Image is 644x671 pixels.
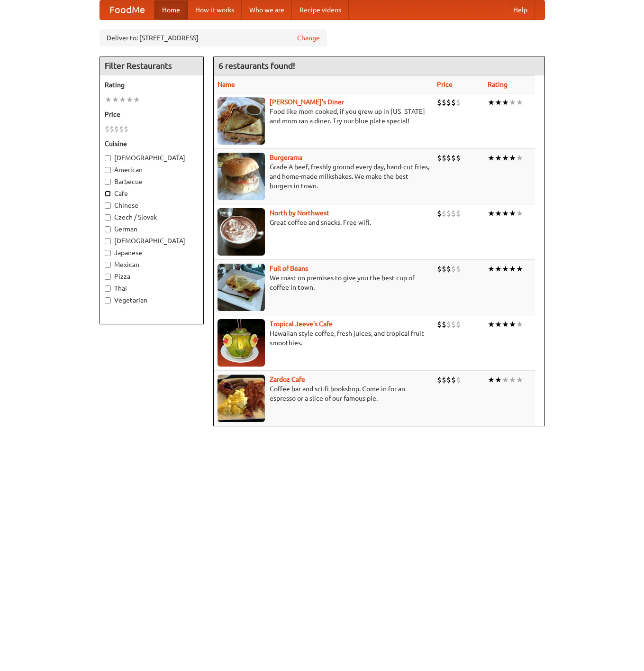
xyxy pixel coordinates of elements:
[516,264,523,274] li: ★
[446,153,451,163] li: $
[270,320,333,328] a: Tropical Jeeve's Cafe
[218,81,235,88] a: Name
[516,153,523,163] li: ★
[105,297,111,303] input: Vegetarian
[502,375,509,385] li: ★
[270,154,302,161] a: Burgerama
[446,208,451,219] li: $
[488,264,495,274] li: ★
[270,265,308,272] a: Full of Beans
[105,165,199,175] label: American
[437,375,442,385] li: $
[516,375,523,385] li: ★
[437,264,442,274] li: $
[502,319,509,330] li: ★
[105,94,112,105] li: ★
[124,124,128,134] li: $
[218,273,429,292] p: We roast on premises to give you the best cup of coffee in town.
[502,208,509,219] li: ★
[100,56,203,75] h4: Filter Restaurants
[502,264,509,274] li: ★
[218,61,295,70] ng-pluralize: 6 restaurants found!
[188,0,242,19] a: How it works
[437,319,442,330] li: $
[509,97,516,108] li: ★
[119,124,124,134] li: $
[105,250,111,256] input: Japanese
[456,97,461,108] li: $
[437,153,442,163] li: $
[502,153,509,163] li: ★
[446,97,451,108] li: $
[456,375,461,385] li: $
[100,0,154,19] a: FoodMe
[218,107,429,126] p: Food like mom cooked, if you grew up in [US_STATE] and mom ran a diner. Try our blue plate special!
[105,212,199,222] label: Czech / Slovak
[446,319,451,330] li: $
[105,179,111,185] input: Barbecue
[218,162,429,191] p: Grade A beef, freshly ground every day, hand-cut fries, and home-made milkshakes. We make the bes...
[442,264,446,274] li: $
[105,285,111,292] input: Thai
[242,0,292,19] a: Who we are
[105,139,199,148] h5: Cuisine
[442,153,446,163] li: $
[495,208,502,219] li: ★
[502,97,509,108] li: ★
[437,81,453,88] a: Price
[495,264,502,274] li: ★
[126,94,133,105] li: ★
[105,201,199,210] label: Chinese
[105,167,111,173] input: American
[437,97,442,108] li: $
[509,208,516,219] li: ★
[105,155,111,161] input: [DEMOGRAPHIC_DATA]
[105,295,199,305] label: Vegetarian
[437,208,442,219] li: $
[218,208,265,256] img: north.jpg
[516,97,523,108] li: ★
[451,153,456,163] li: $
[509,153,516,163] li: ★
[218,218,429,227] p: Great coffee and snacks. Free wifi.
[105,274,111,280] input: Pizza
[495,375,502,385] li: ★
[446,375,451,385] li: $
[218,384,429,403] p: Coffee bar and sci-fi bookshop. Come in for an espresso or a slice of our famous pie.
[133,94,140,105] li: ★
[488,208,495,219] li: ★
[105,153,199,163] label: [DEMOGRAPHIC_DATA]
[105,191,111,197] input: Cafe
[509,319,516,330] li: ★
[506,0,535,19] a: Help
[105,262,111,268] input: Mexican
[270,209,329,217] a: North by Northwest
[105,202,111,209] input: Chinese
[270,98,344,106] a: [PERSON_NAME]'s Diner
[109,124,114,134] li: $
[218,375,265,422] img: zardoz.jpg
[105,189,199,198] label: Cafe
[297,33,320,43] a: Change
[495,153,502,163] li: ★
[442,208,446,219] li: $
[105,238,111,244] input: [DEMOGRAPHIC_DATA]
[488,153,495,163] li: ★
[509,264,516,274] li: ★
[442,375,446,385] li: $
[218,319,265,367] img: jeeves.jpg
[516,208,523,219] li: ★
[456,264,461,274] li: $
[100,29,327,46] div: Deliver to: [STREET_ADDRESS]
[105,248,199,257] label: Japanese
[488,375,495,385] li: ★
[218,329,429,348] p: Hawaiian style coffee, fresh juices, and tropical fruit smoothies.
[442,97,446,108] li: $
[442,319,446,330] li: $
[488,81,508,88] a: Rating
[105,177,199,186] label: Barbecue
